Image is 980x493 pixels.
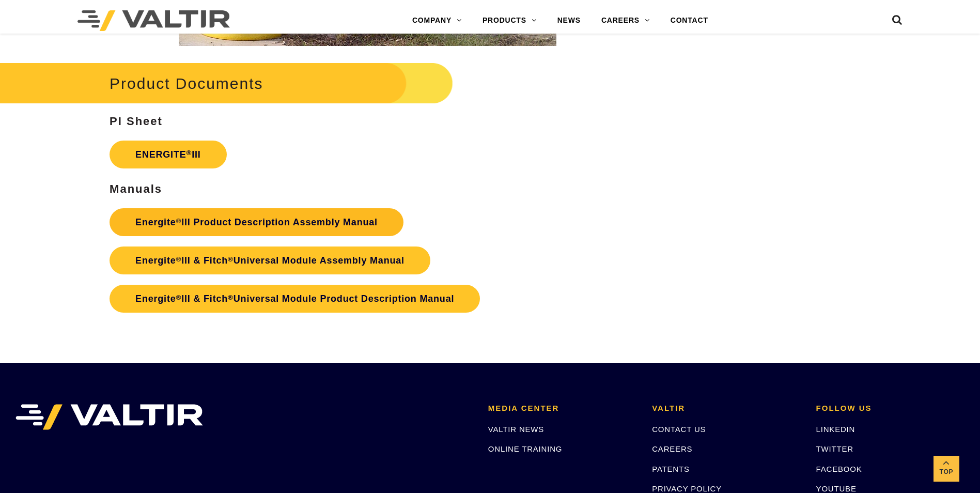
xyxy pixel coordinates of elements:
img: VALTIR [15,404,203,430]
a: Energite®III & Fitch®Universal Module Product Description Manual [110,285,480,313]
a: CAREERS [652,444,692,453]
a: CONTACT [660,10,719,31]
h2: MEDIA CENTER [488,404,636,413]
a: PRIVACY POLICY [652,484,722,493]
a: LINKEDIN [816,425,855,434]
h2: FOLLOW US [816,404,965,413]
a: NEWS [547,10,591,31]
a: FACEBOOK [816,465,862,473]
sup: ® [176,255,182,263]
span: Top [934,466,959,478]
a: PATENTS [652,465,690,473]
sup: ® [186,149,192,157]
a: Top [934,456,959,482]
sup: ® [228,294,234,301]
a: ENERGITE®III [110,141,227,168]
sup: ® [176,217,182,225]
h2: VALTIR [652,404,800,413]
a: Energite®III & Fitch®Universal Module Assembly Manual [110,246,430,274]
img: Valtir [77,10,230,31]
a: ONLINE TRAINING [488,444,562,453]
a: PRODUCTS [472,10,547,31]
a: COMPANY [402,10,472,31]
a: CAREERS [591,10,660,31]
a: YOUTUBE [816,484,857,493]
strong: Manuals [110,182,162,195]
sup: ® [176,294,182,301]
a: VALTIR NEWS [488,425,544,434]
strong: PI Sheet [110,115,163,128]
a: Energite®III Product Description Assembly Manual [110,208,403,236]
a: TWITTER [816,444,853,453]
a: CONTACT US [652,425,706,434]
sup: ® [228,255,234,263]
